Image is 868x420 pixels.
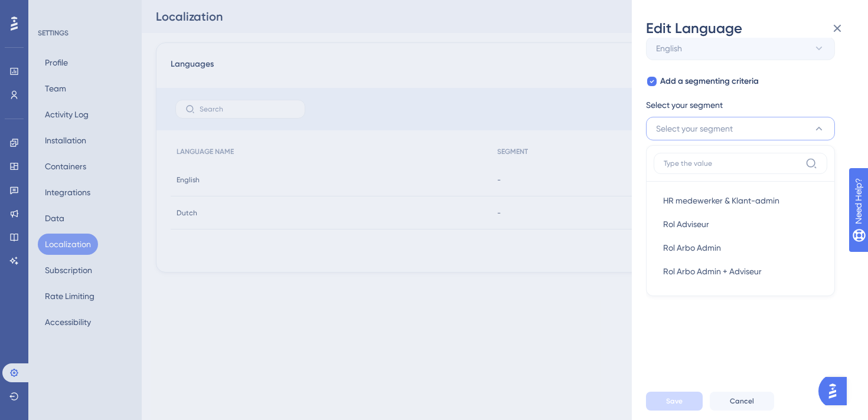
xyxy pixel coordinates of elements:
[663,288,703,302] span: Rol BO/FO
[710,392,774,411] button: Cancel
[646,392,703,411] button: Save
[654,260,827,283] button: Rol Arbo Admin + Adviseur
[818,373,854,409] iframe: UserGuiding AI Assistant Launcher
[730,396,754,406] span: Cancel
[654,236,827,260] button: Rol Arbo Admin
[660,74,759,88] span: Add a segmenting criteria
[663,241,721,255] span: Rol Arbo Admin
[656,122,733,136] span: Select your segment
[654,189,827,212] button: HR medewerker & Klant-admin
[663,264,762,278] span: Rol Arbo Admin + Adviseur
[28,3,74,17] span: Need Help?
[664,159,801,168] input: Type the value
[646,37,835,60] button: English
[646,98,723,112] span: Select your segment
[666,396,683,406] span: Save
[654,283,827,307] button: Rol BO/FO
[646,19,854,38] div: Edit Language
[656,41,682,55] span: English
[663,193,779,208] span: HR medewerker & Klant-admin
[654,212,827,236] button: Rol Adviseur
[663,217,709,231] span: Rol Adviseur
[646,117,835,140] button: Select your segment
